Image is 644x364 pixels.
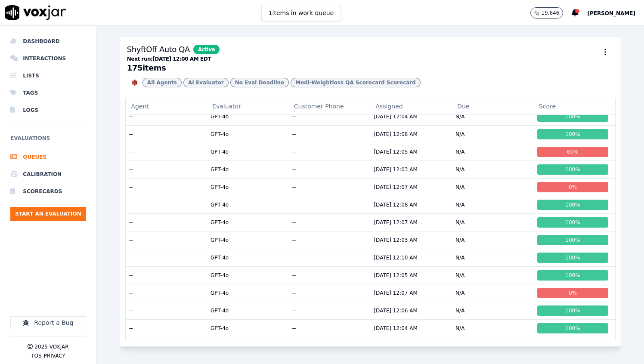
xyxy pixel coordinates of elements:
[44,352,65,359] button: Privacy
[207,266,289,284] td: GPT-4o
[370,108,452,125] td: [DATE] 12:04 AM
[452,108,534,125] td: N/A
[5,5,66,20] img: voxjar logo
[452,213,534,231] td: N/A
[31,352,41,359] button: TOS
[125,108,207,125] td: --
[127,43,220,56] div: ShyftOff Auto QA
[10,133,86,148] h6: Evaluations
[10,102,86,119] a: Logs
[207,213,289,231] td: GPT-4o
[370,160,452,178] td: [DATE] 12:03 AM
[452,249,534,266] td: N/A
[541,9,559,16] p: 19,646
[587,8,644,18] button: [PERSON_NAME]
[125,160,207,178] td: --
[10,183,86,200] a: Scorecards
[370,98,452,115] button: Assigned
[10,166,86,183] a: Calibration
[370,319,452,337] td: [DATE] 12:04 AM
[207,98,289,115] button: Evaluator
[10,316,86,329] button: Report a Bug
[10,148,86,166] a: Queues
[207,337,289,355] td: GPT-4o
[289,108,371,125] td: --
[125,319,207,337] td: --
[289,125,371,143] td: --
[230,78,289,87] span: No Eval Deadline
[125,98,207,115] button: Agent
[127,64,220,72] div: 175 item s
[10,67,86,84] a: Lists
[207,249,289,266] td: GPT-4o
[207,319,289,337] td: GPT-4o
[289,319,371,337] td: --
[537,182,608,192] div: 0 %
[10,33,86,50] a: Dashboard
[289,213,371,231] td: --
[370,178,452,196] td: [DATE] 12:07 AM
[125,213,207,231] td: --
[452,160,534,178] td: N/A
[537,111,608,122] div: 100 %
[537,288,608,298] div: 0 %
[207,196,289,213] td: GPT-4o
[130,78,139,87] img: AWS S3_icon
[370,143,452,160] td: [DATE] 12:05 AM
[452,143,534,160] td: N/A
[289,284,371,302] td: --
[452,196,534,213] td: N/A
[537,235,608,245] div: 100 %
[125,178,207,196] td: --
[125,196,207,213] td: --
[10,50,86,67] li: Interactions
[530,7,563,19] button: 19,646
[289,337,371,355] td: --
[207,108,289,125] td: GPT-4o
[289,302,371,319] td: --
[537,147,608,157] div: 60 %
[452,319,534,337] td: N/A
[291,78,420,87] span: Medi-Weightloss QA Scorecard Scorecard
[193,45,220,54] span: Active
[34,343,68,350] p: 2025 Voxjar
[125,231,207,249] td: --
[534,98,616,115] button: Score
[289,231,371,249] td: --
[537,341,608,351] div: 75 %
[10,207,86,221] button: Start an Evaluation
[289,98,371,115] div: Customer Phone
[537,200,608,210] div: 100 %
[452,302,534,319] td: N/A
[10,84,86,102] a: Tags
[370,266,452,284] td: [DATE] 12:05 AM
[370,337,452,355] td: [DATE] 12:03 AM
[207,160,289,178] td: GPT-4o
[537,305,608,316] div: 100 %
[370,231,452,249] td: [DATE] 12:03 AM
[452,98,534,115] button: Due
[452,337,534,355] td: N/A
[452,125,534,143] td: N/A
[587,10,635,16] span: [PERSON_NAME]
[370,249,452,266] td: [DATE] 12:10 AM
[142,78,182,87] span: All Agents
[370,213,452,231] td: [DATE] 12:07 AM
[289,160,371,178] td: --
[452,266,534,284] td: N/A
[537,270,608,281] div: 100 %
[125,302,207,319] td: --
[125,337,207,355] td: --
[370,302,452,319] td: [DATE] 12:06 AM
[370,125,452,143] td: [DATE] 12:08 AM
[207,284,289,302] td: GPT-4o
[207,125,289,143] td: GPT-4o
[125,249,207,266] td: --
[537,164,608,175] div: 100 %
[537,323,608,333] div: 100 %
